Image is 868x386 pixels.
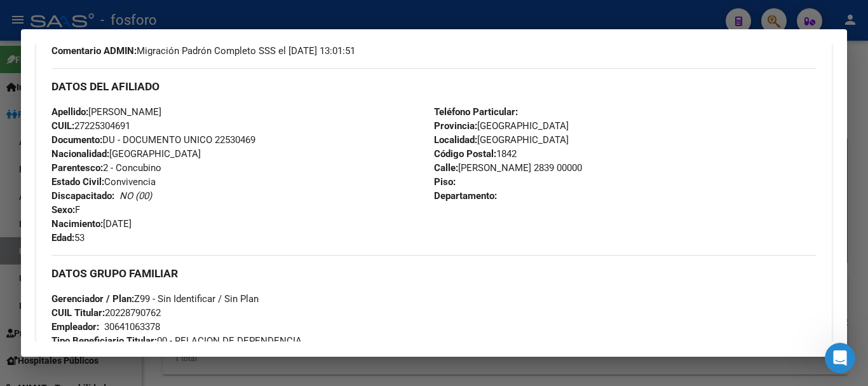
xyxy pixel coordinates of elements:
strong: CUIL Titular: [51,307,105,319]
strong: Parentesco: [51,162,103,174]
span: Z99 - Sin Identificar / Sin Plan [51,293,259,305]
strong: Código Postal: [434,148,496,160]
strong: Edad: [51,232,74,244]
span: [PERSON_NAME] 2839 00000 [434,162,582,174]
strong: Departamento: [434,190,497,202]
strong: Nacimiento: [51,218,103,230]
strong: Empleador: [51,321,99,333]
span: 20228790762 [51,307,161,319]
strong: Piso: [434,176,456,188]
span: 1842 [434,148,517,160]
span: 2 - Concubino [51,162,161,174]
span: Convivencia [51,176,156,188]
strong: Provincia: [434,120,477,132]
iframe: Intercom live chat [825,343,855,373]
strong: Teléfono Particular: [434,106,518,118]
strong: Localidad: [434,134,477,146]
strong: Estado Civil: [51,176,104,188]
span: [DATE] [51,218,132,230]
strong: Documento: [51,134,102,146]
div: 30641063378 [104,320,160,334]
span: [GEOGRAPHIC_DATA] [434,134,569,146]
strong: Tipo Beneficiario Titular: [51,335,157,347]
span: [PERSON_NAME] [51,106,161,118]
h3: DATOS DEL AFILIADO [51,79,817,93]
span: DU - DOCUMENTO UNICO 22530469 [51,134,255,146]
strong: Comentario ADMIN: [51,45,137,57]
span: 00 - RELACION DE DEPENDENCIA [51,335,302,347]
span: 27225304691 [51,120,130,132]
strong: Sexo: [51,204,75,216]
strong: CUIL: [51,120,74,132]
strong: Calle: [434,162,458,174]
i: NO (00) [119,190,152,202]
span: 53 [51,232,85,244]
span: F [51,204,80,216]
strong: Apellido: [51,106,88,118]
strong: Nacionalidad: [51,148,109,160]
span: Migración Padrón Completo SSS el [DATE] 13:01:51 [51,44,355,58]
span: [GEOGRAPHIC_DATA] [51,148,201,160]
strong: Gerenciador / Plan: [51,293,134,305]
h3: DATOS GRUPO FAMILIAR [51,266,817,280]
strong: Discapacitado: [51,190,114,202]
span: [GEOGRAPHIC_DATA] [434,120,569,132]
